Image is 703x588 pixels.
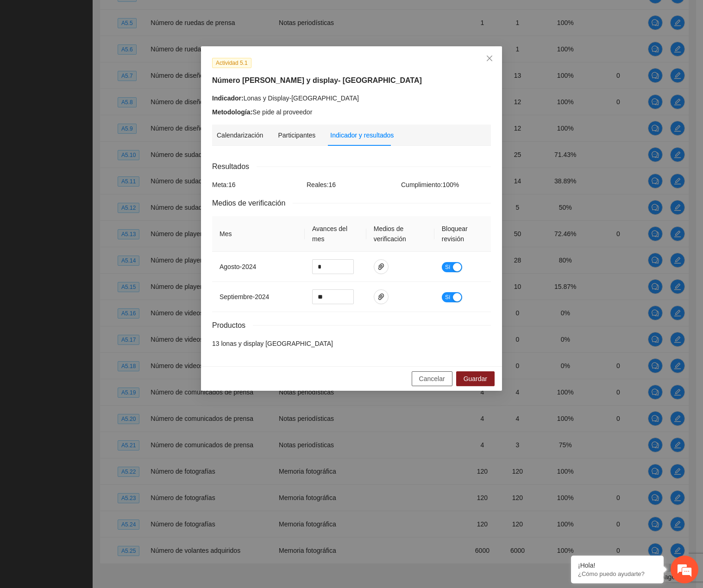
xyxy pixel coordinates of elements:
span: Guardar [464,374,487,384]
th: Medios de verificación [366,216,434,252]
div: Chatee con nosotros ahora [48,47,156,59]
button: Cancelar [412,371,452,386]
th: Bloquear revisión [434,216,491,252]
span: agosto - 2024 [220,263,256,270]
button: paper-clip [374,289,389,304]
span: paper-clip [374,263,388,270]
span: Sí [445,292,451,302]
div: Minimizar ventana de chat en vivo [152,5,174,27]
span: Actividad 5.1 [212,58,251,68]
div: Lonas y Display-[GEOGRAPHIC_DATA] [212,93,491,103]
div: Indicador y resultados [330,130,394,140]
strong: Indicador: [212,94,244,102]
span: paper-clip [374,293,388,300]
div: Meta: 16 [210,180,304,190]
button: paper-clip [374,259,389,274]
span: Resultados [212,161,257,172]
div: Se pide al proveedor [212,107,491,117]
p: ¿Cómo puedo ayudarte? [578,570,657,577]
span: Sí [445,262,451,272]
span: Productos [212,319,253,331]
span: Reales: 16 [307,181,336,188]
h5: Número [PERSON_NAME] y display- [GEOGRAPHIC_DATA] [212,75,491,86]
textarea: Escriba su mensaje y pulse “Intro” [5,253,176,285]
th: Avances del mes [305,216,366,252]
span: Estamos en línea. [54,124,128,217]
th: Mes [212,216,305,252]
button: Close [477,46,502,71]
span: Medios de verificación [212,197,293,209]
span: close [486,55,493,62]
strong: Metodología: [212,108,252,116]
div: Cumplimiento: 100 % [399,180,493,190]
span: septiembre - 2024 [220,293,269,300]
span: Cancelar [419,374,445,384]
button: Guardar [456,371,495,386]
div: Participantes [278,130,315,140]
div: ¡Hola! [578,562,657,569]
li: 13 lonas y display [GEOGRAPHIC_DATA] [212,338,491,349]
div: Calendarización [217,130,263,140]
